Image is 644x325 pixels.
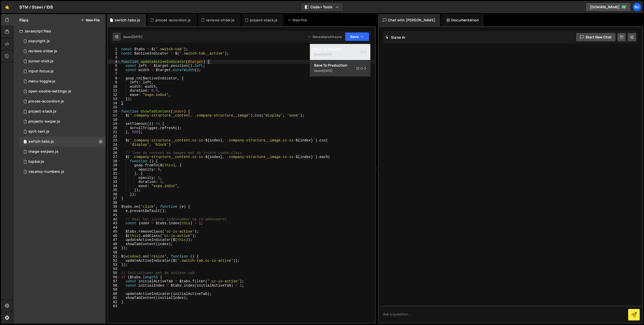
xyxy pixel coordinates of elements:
div: Saved [314,51,366,58]
div: vacancy-numbers.js [28,170,64,174]
div: 15 [108,105,120,110]
div: 33 [108,180,120,184]
button: Save to ProductionS Saved[DATE] [310,60,370,77]
div: proces-accordion.js [19,96,106,106]
div: 53 [108,263,120,267]
div: 36 [108,192,120,197]
h2: Files [19,17,28,23]
div: 32 [108,176,120,180]
div: 13 [108,97,120,101]
div: 3 [108,56,120,60]
div: 34 [108,184,120,188]
div: 19 [108,122,120,126]
div: reviews-slider.js [28,49,57,53]
div: [DATE] [323,69,333,73]
div: 26 [108,151,120,155]
div: 1 [108,47,120,51]
div: 29 [108,163,120,168]
div: 55 [108,271,120,275]
div: 11873/40776.js [19,157,106,167]
div: 11873/29049.js [19,76,106,86]
div: 38 [108,201,120,205]
div: image-swipers.js [28,149,58,154]
div: 14 [108,101,120,105]
button: Save to StagingS Saved[DATE] [310,44,370,60]
button: Save [345,32,369,41]
div: 31 [108,172,120,176]
div: Saved [123,35,142,39]
div: 22 [108,134,120,139]
a: 🤙 [1,1,13,13]
a: [DOMAIN_NAME] [586,3,631,12]
div: Javascript files [13,26,106,36]
div: 9 [108,80,120,85]
div: [DATE] [323,52,333,57]
div: Chat with [PERSON_NAME] [378,14,440,26]
div: 16 [108,110,120,114]
span: S [356,66,366,71]
div: 56 [108,275,120,280]
span: S [360,49,366,55]
div: 20 [108,126,120,130]
div: 11873/29045.js [19,56,106,66]
h2: Slater AI [385,35,406,40]
div: 58 [108,284,120,288]
div: 21 [108,130,120,134]
div: STM / Stawi / IDB [19,4,53,10]
div: New File [288,18,309,23]
div: reviews-slider.js [206,18,235,23]
div: Save to Production [314,63,366,68]
div: cursor-click.js [28,59,53,64]
div: 23 [108,138,120,143]
div: 62 [108,300,120,304]
div: Documentation [441,14,484,26]
div: project-stack.js [28,109,56,114]
div: Save to Staging [314,46,366,51]
div: 11873/29420.js [19,86,106,96]
div: 61 [108,296,120,300]
div: 59 [108,288,120,292]
div: Dev and prod in sync [308,35,342,39]
div: 12 [108,93,120,97]
div: 7 [108,72,120,76]
a: Bu [632,3,641,12]
div: 54 [108,267,120,271]
div: input-focus.js [28,69,54,74]
div: 46 [108,234,120,238]
div: 63 [108,304,120,308]
div: 24 [108,143,120,147]
div: 41 [108,213,120,217]
div: 50 [108,250,120,255]
div: topbar.js [28,159,44,164]
div: reviews-slider.js [19,46,106,56]
button: Code + Tools [301,3,343,12]
div: 11873/29044.js [19,36,106,46]
div: copyright.js [28,39,50,43]
div: 42 [108,217,120,222]
div: 11873/29051.js [19,167,106,177]
div: 11 [108,89,120,93]
div: 18 [108,118,120,122]
div: 17 [108,114,120,118]
div: 11873/29073.js [19,106,106,117]
span: 1 [24,140,27,144]
div: proces-accordion.js [155,18,191,23]
div: proces-accordion.js [28,99,64,104]
button: Start new chat [576,33,616,42]
div: 11873/29352.js [19,137,106,147]
div: 60 [108,292,120,296]
div: 52 [108,259,120,263]
div: switch-tabs.js [115,18,140,23]
div: 40 [108,209,120,213]
div: 25 [108,147,120,151]
div: 35 [108,188,120,192]
div: 47 [108,238,120,242]
div: 39 [108,205,120,209]
div: 6 [108,68,120,72]
div: 48 [108,242,120,246]
div: project-stack.js [250,18,278,23]
div: 43 [108,221,120,226]
div: 37 [108,196,120,201]
div: 4 [108,60,120,64]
